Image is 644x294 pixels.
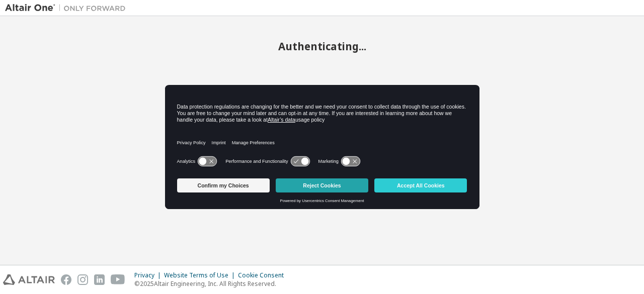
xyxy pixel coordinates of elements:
p: © 2025 Altair Engineering, Inc. All Rights Reserved. [134,279,290,288]
div: Privacy [134,271,164,279]
div: Website Terms of Use [164,271,238,279]
img: facebook.svg [61,274,71,285]
h2: Authenticating... [5,40,639,53]
img: linkedin.svg [94,274,105,285]
img: instagram.svg [77,274,88,285]
img: altair_logo.svg [3,274,55,285]
img: Altair One [5,3,131,13]
div: Cookie Consent [238,271,290,279]
img: youtube.svg [111,274,125,285]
